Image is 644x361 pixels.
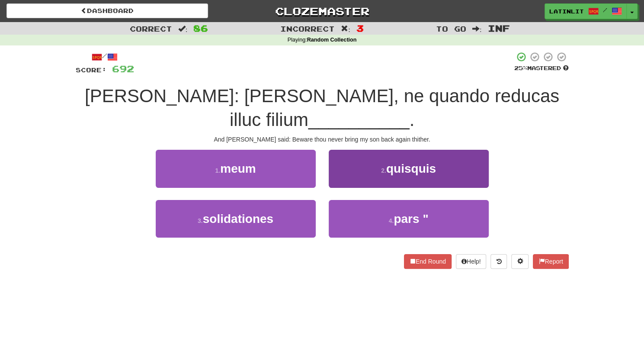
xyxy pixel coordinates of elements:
button: Round history (alt+y) [490,254,507,269]
span: : [472,25,482,32]
span: solidationes [203,212,273,226]
small: 2 . [381,167,386,174]
span: latinlit [549,7,584,15]
span: 692 [112,63,134,74]
span: Correct [130,24,172,33]
button: 1.meum [156,150,316,187]
a: Clozemaster [221,3,423,19]
span: [PERSON_NAME]: [PERSON_NAME], ne quando reducas illuc filium [85,86,559,130]
button: 3.solidationes [156,200,316,238]
button: Report [533,254,568,269]
button: Help! [456,254,487,269]
button: End Round [404,254,452,269]
span: Score: [76,66,107,74]
span: __________ [308,110,410,130]
span: 86 [193,23,208,33]
span: 3 [356,23,364,33]
span: Inf [487,23,509,33]
strong: Random Collection [307,37,357,43]
a: Dashboard [6,3,208,18]
div: Mastered [514,64,569,72]
span: quisquis [386,162,436,175]
div: / [76,52,134,62]
span: . [409,110,414,130]
small: 1 . [215,167,220,174]
span: 25 % [514,64,527,71]
span: To go [436,24,466,33]
span: pars " [394,212,428,226]
button: 2.quisquis [329,150,489,187]
small: 3 . [198,217,203,224]
div: And [PERSON_NAME] said: Beware thou never bring my son back again thither. [76,135,569,144]
span: : [178,25,188,32]
span: / [603,7,607,13]
span: Incorrect [280,24,335,33]
span: : [341,25,350,32]
button: 4.pars " [329,200,489,238]
a: latinlit / [545,3,627,19]
small: 4 . [389,217,394,224]
span: meum [220,162,256,175]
